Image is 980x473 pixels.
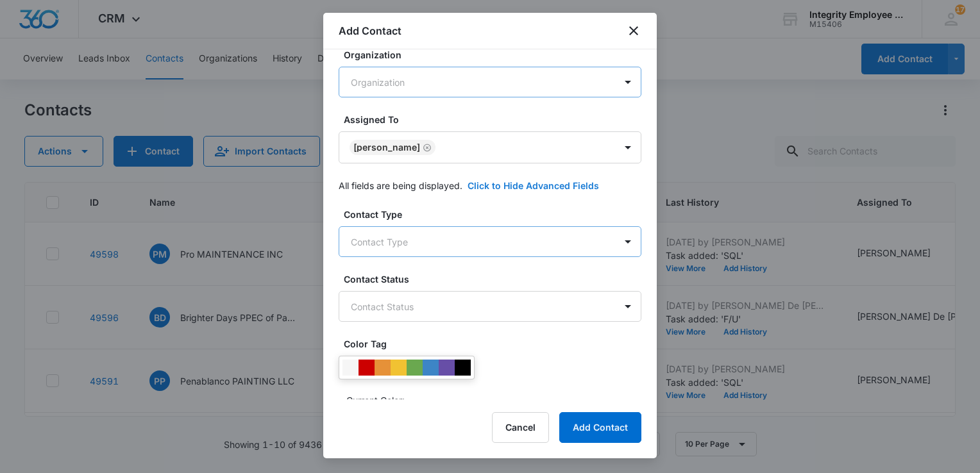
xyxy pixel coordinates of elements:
div: #f1c232 [391,360,407,376]
label: Contact Status [344,272,646,286]
div: #CC0000 [359,360,375,376]
p: All fields are being displayed. [339,179,462,192]
div: #674ea7 [439,360,455,376]
button: close [626,23,641,38]
button: Add Contact [559,412,641,443]
button: Click to Hide Advanced Fields [468,179,599,192]
label: Color Tag [344,337,646,351]
label: Contact Type [344,208,646,221]
div: [PERSON_NAME] [353,143,420,152]
div: #6aa84f [407,360,423,376]
div: Remove Dan Valentino [420,143,432,152]
label: Organization [344,48,646,62]
div: #e69138 [375,360,391,376]
div: #F6F6F6 [342,360,359,376]
button: Cancel [492,412,549,443]
h1: Add Contact [339,23,401,38]
label: Assigned To [344,113,646,126]
div: #3d85c6 [423,360,439,376]
div: #000000 [455,360,471,376]
p: Current Color: [346,394,405,407]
